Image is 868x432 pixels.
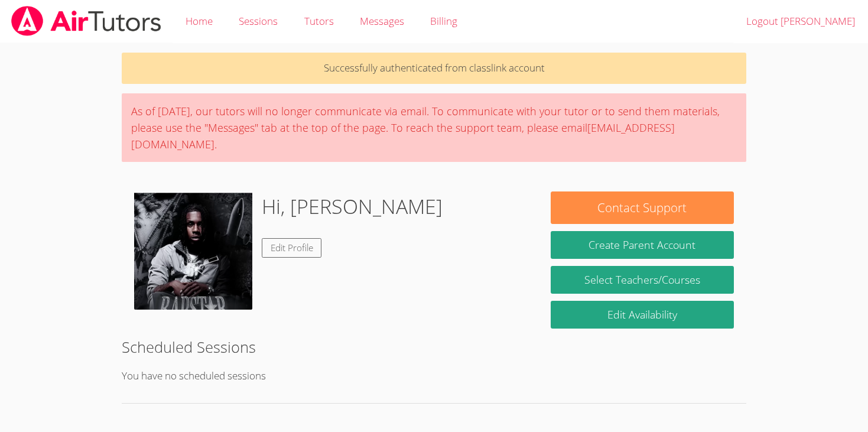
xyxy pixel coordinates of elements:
[262,238,322,258] a: Edit Profile
[134,191,252,310] img: Screenshot%202024-03-11%205.37.38%20PM.png
[10,6,162,36] img: airtutors_banner-c4298cdbf04f3fff15de1276eac7730deb9818008684d7c2e4769d2f7ddbe033.png
[122,368,747,385] p: You have no scheduled sessions
[551,231,734,259] button: Create Parent Account
[122,53,747,84] p: Successfully authenticated from classlink account
[551,266,734,294] a: Select Teachers/Courses
[360,14,404,28] span: Messages
[551,191,734,224] button: Contact Support
[551,301,734,329] a: Edit Availability
[122,336,747,358] h2: Scheduled Sessions
[262,191,443,222] h1: Hi, [PERSON_NAME]
[122,93,747,162] div: As of [DATE], our tutors will no longer communicate via email. To communicate with your tutor or ...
